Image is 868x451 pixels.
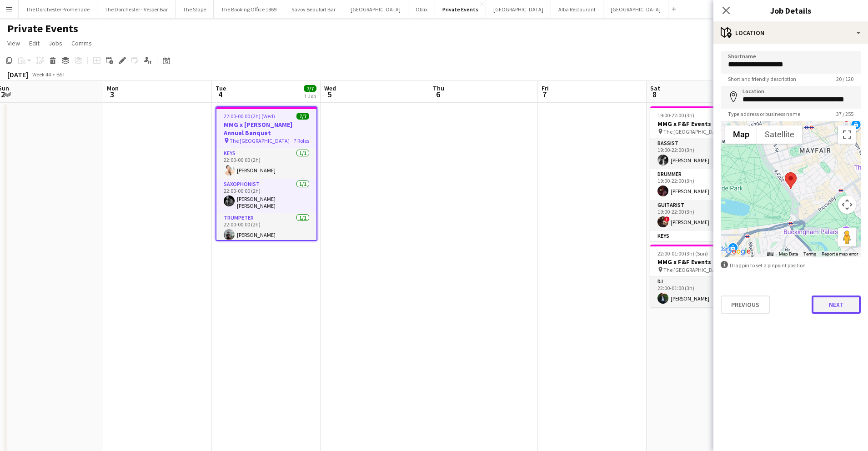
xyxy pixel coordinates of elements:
span: 22:00-00:00 (2h) (Wed) [224,113,275,120]
span: 6 [431,89,444,100]
button: [GEOGRAPHIC_DATA] [603,0,668,18]
button: Show street map [725,125,757,144]
span: 20 / 120 [829,75,861,82]
div: BST [56,71,65,78]
span: Week 44 [30,71,53,78]
span: The [GEOGRAPHIC_DATA] - [GEOGRAPHIC_DATA] [663,128,729,135]
button: The Dorchester Promenade [19,0,97,18]
h1: Private Events [7,22,78,35]
button: The Stage [176,0,214,18]
span: Thu [433,84,444,92]
span: Tue [216,84,226,92]
span: 8 [649,89,660,100]
button: [GEOGRAPHIC_DATA] [486,0,551,18]
span: 5 [323,89,336,100]
span: Sat [650,84,660,92]
span: 37 / 255 [829,110,861,117]
button: Private Events [435,0,486,18]
app-card-role: DJ1/122:00-01:00 (3h)[PERSON_NAME] [650,276,752,307]
span: Jobs [49,39,62,47]
app-card-role: Keys1/122:00-00:00 (2h)[PERSON_NAME] [216,148,316,179]
h3: MMG x F&F Events [650,120,752,128]
span: 7 Roles [294,137,309,144]
h3: MMG x F&F Events [650,258,752,266]
div: Location [713,22,868,44]
span: 7/7 [304,85,316,92]
a: Open this area in Google Maps (opens a new window) [723,246,753,257]
h3: MMG x [PERSON_NAME] Annual Banquet [216,120,316,137]
button: Map camera controls [838,195,856,214]
app-card-role: Keys1/119:00-22:00 (3h) [650,231,752,262]
h3: Job Details [713,5,868,16]
span: Short and friendly description [721,75,803,82]
button: Oblix [408,0,435,18]
app-card-role: Saxophonist1/122:00-00:00 (2h)[PERSON_NAME] [PERSON_NAME] [216,179,316,213]
button: [GEOGRAPHIC_DATA] [343,0,408,18]
app-card-role: Bassist1/119:00-22:00 (3h)[PERSON_NAME] [650,138,752,169]
app-job-card: 19:00-22:00 (3h)6/6MMG x F&F Events The [GEOGRAPHIC_DATA] - [GEOGRAPHIC_DATA]6 RolesBassist1/119:... [650,106,752,241]
span: The [GEOGRAPHIC_DATA] - [GEOGRAPHIC_DATA] [663,266,732,273]
button: Map Data [779,251,798,257]
a: Jobs [45,37,66,49]
span: ! [664,216,670,222]
a: Terms (opens in new tab) [803,251,816,256]
button: Alba Restaurant [551,0,603,18]
span: 7/7 [296,113,309,120]
span: 7 [540,89,549,100]
span: Edit [29,39,40,47]
span: Fri [542,84,549,92]
app-job-card: 22:00-01:00 (3h) (Sun)1/1MMG x F&F Events The [GEOGRAPHIC_DATA] - [GEOGRAPHIC_DATA]1 RoleDJ1/122:... [650,245,752,307]
a: Edit [25,37,43,49]
span: Mon [107,84,119,92]
span: 19:00-22:00 (3h) [657,112,694,119]
button: The Dorchester - Vesper Bar [97,0,176,18]
button: Savoy Beaufort Bar [284,0,343,18]
button: Keyboard shortcuts [767,251,773,257]
div: [DATE] [7,70,28,79]
span: 22:00-01:00 (3h) (Sun) [657,250,708,257]
span: View [7,39,20,47]
a: Comms [68,37,95,49]
a: Report a map error [822,251,858,256]
img: Google [723,246,753,257]
button: Show satellite imagery [757,125,802,144]
app-card-role: Guitarist1/119:00-22:00 (3h)![PERSON_NAME] [650,200,752,231]
button: Next [812,296,861,314]
a: View [4,37,24,49]
span: The [GEOGRAPHIC_DATA] [230,137,290,144]
button: Drag Pegman onto the map to open Street View [838,228,856,246]
app-job-card: 22:00-00:00 (2h) (Wed)7/7MMG x [PERSON_NAME] Annual Banquet The [GEOGRAPHIC_DATA]7 Roles[PERSON_N... [216,106,317,241]
button: Toggle fullscreen view [838,125,856,144]
span: Comms [71,39,92,47]
button: Previous [721,296,770,314]
span: Type address or business name [721,110,808,117]
app-card-role: Drummer1/119:00-22:00 (3h)[PERSON_NAME] [650,169,752,200]
app-card-role: Trumpeter1/122:00-00:00 (2h)[PERSON_NAME] [216,213,316,244]
span: Wed [324,84,336,92]
button: The Booking Office 1869 [214,0,284,18]
div: 1 Job [304,93,316,100]
span: 4 [214,89,226,100]
div: Drag pin to set a pinpoint position [721,261,861,270]
span: 3 [105,89,119,100]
